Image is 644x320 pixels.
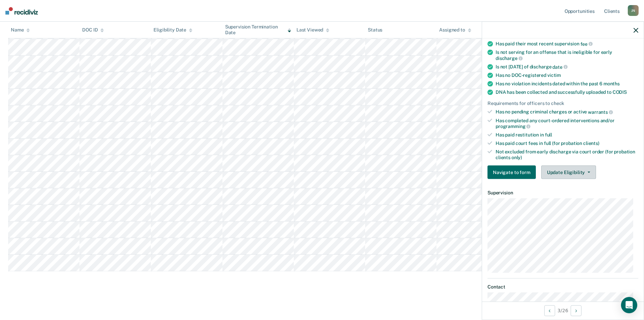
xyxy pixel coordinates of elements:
[82,27,104,33] div: DOC ID
[487,166,539,179] a: Navigate to form link
[496,41,638,47] div: Has paid their most recent supervision
[487,101,638,106] div: Requirements for officers to check
[544,305,555,316] button: Previous Opportunity
[621,297,637,313] div: Open Intercom Messenger
[580,41,593,46] span: fee
[511,154,522,160] span: only)
[552,64,567,69] span: date
[547,72,561,78] span: victim
[603,81,620,86] span: months
[496,132,638,138] div: Has paid restitution in
[571,305,581,316] button: Next Opportunity
[496,64,638,70] div: Is not [DATE] of discharge
[496,55,523,61] span: discharge
[496,124,530,129] span: programming
[487,190,638,196] dt: Supervision
[496,118,638,129] div: Has completed any court-ordered interventions and/or
[368,27,382,33] div: Status
[496,81,638,87] div: Has no violation incidents dated within the past 6
[545,132,552,137] span: full
[541,166,596,179] button: Update Eligibility
[496,149,638,160] div: Not excluded from early discharge via court order (for probation clients
[482,301,644,319] div: 3 / 26
[153,27,192,33] div: Eligibility Date
[628,5,639,16] div: J N
[5,7,38,15] img: Recidiviz
[496,72,638,78] div: Has no DOC-registered
[225,24,291,36] div: Supervision Termination Date
[487,166,536,179] button: Navigate to form
[487,284,638,290] dt: Contact
[496,109,638,115] div: Has no pending criminal charges or active
[613,89,627,95] span: CODIS
[296,27,329,33] div: Last Viewed
[496,89,638,95] div: DNA has been collected and successfully uploaded to
[583,140,599,146] span: clients)
[11,27,30,33] div: Name
[588,109,613,114] span: warrants
[439,27,471,33] div: Assigned to
[496,49,638,61] div: Is not serving for an offense that is ineligible for early
[496,140,638,146] div: Has paid court fees in full (for probation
